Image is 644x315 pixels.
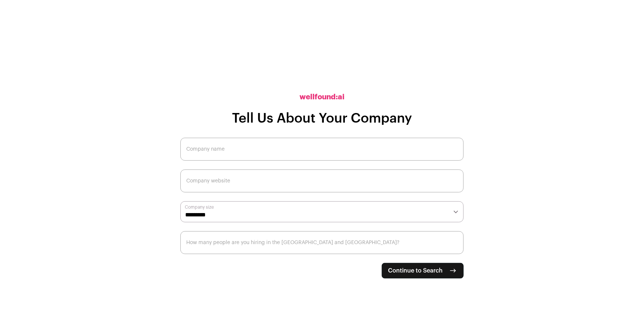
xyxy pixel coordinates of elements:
[388,266,443,275] span: Continue to Search
[180,170,464,192] input: Company website
[180,138,464,161] input: Company name
[180,231,464,254] input: How many people are you hiring in the US and Canada?
[300,92,344,102] h2: wellfound:ai
[382,263,464,278] button: Continue to Search
[232,111,412,126] h1: Tell Us About Your Company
